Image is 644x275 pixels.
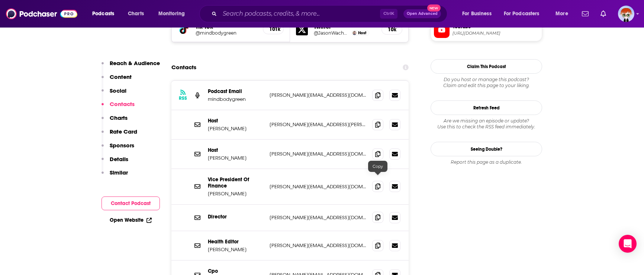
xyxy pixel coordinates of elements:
[431,118,542,130] div: Are we missing an episode or update? Use this to check the RSS feed immediately.
[579,7,592,20] a: Show notifications dropdown
[368,161,387,172] div: Copy
[556,9,568,19] span: More
[270,121,366,128] p: [PERSON_NAME][EMAIL_ADDRESS][PERSON_NAME][DOMAIN_NAME]
[618,6,634,22] img: User Profile
[208,268,264,274] p: Cpo
[598,7,609,20] a: Show notifications dropdown
[208,147,264,153] p: Host
[269,26,277,32] h5: 101k
[208,246,264,253] p: [PERSON_NAME]
[618,6,634,22] span: Logged in as diana.griffin
[208,96,264,102] p: mindbodygreen
[431,77,542,89] div: Claim and edit this page to your liking.
[407,12,438,16] span: Open Advanced
[102,60,160,73] button: Reach & Audience
[499,8,550,20] button: open menu
[208,239,264,245] p: Health Editor
[153,8,194,20] button: open menu
[87,8,124,20] button: open menu
[110,114,128,121] p: Charts
[431,159,542,165] div: Report this page as a duplicate.
[220,8,380,20] input: Search podcasts, credits, & more...
[110,73,132,80] p: Content
[110,60,160,67] p: Reach & Audience
[388,26,396,33] h5: 10k
[453,31,539,36] span: https://www.youtube.com/@mindbodygreen
[128,9,144,19] span: Charts
[208,214,264,220] p: Director
[102,169,128,183] button: Similar
[102,142,134,156] button: Sponsors
[110,217,152,223] a: Open Website
[380,9,397,19] span: Ctrl K
[431,59,542,74] button: Claim This Podcast
[110,142,134,149] p: Sponsors
[123,8,148,20] a: Charts
[158,9,185,19] span: Monitoring
[110,87,126,94] p: Social
[102,87,126,101] button: Social
[102,114,128,128] button: Charts
[102,156,128,169] button: Details
[196,30,257,36] a: @mindbodygreen
[110,169,128,176] p: Similar
[102,100,135,114] button: Contacts
[352,31,357,35] img: Jason Wachob
[403,9,441,18] button: Open AdvancedNew
[431,100,542,115] button: Refresh Feed
[208,176,264,189] p: Vice President Of Finance
[110,128,137,135] p: Rate Card
[102,73,132,87] button: Content
[110,156,128,163] p: Details
[427,4,441,12] span: New
[462,9,492,19] span: For Business
[206,5,454,22] div: Search podcasts, credits, & more...
[208,88,264,95] p: Podcast Email
[270,214,366,221] p: [PERSON_NAME][EMAIL_ADDRESS][DOMAIN_NAME]
[270,183,366,190] p: [PERSON_NAME][EMAIL_ADDRESS][DOMAIN_NAME]
[208,191,264,197] p: [PERSON_NAME]
[171,60,196,74] h2: Contacts
[208,118,264,124] p: Host
[270,242,366,249] p: [PERSON_NAME][EMAIL_ADDRESS][DOMAIN_NAME]
[431,77,542,83] span: Do you host or manage this podcast?
[434,22,539,38] a: YouTube[URL][DOMAIN_NAME]
[504,9,540,19] span: For Podcasters
[457,8,501,20] button: open menu
[431,142,542,156] a: Seeing Double?
[208,155,264,161] p: [PERSON_NAME]
[102,196,160,210] button: Contact Podcast
[179,95,187,101] h3: RSS
[550,8,577,20] button: open menu
[6,7,77,21] img: Podchaser - Follow, Share and Rate Podcasts
[618,6,634,22] button: Show profile menu
[314,30,350,36] a: @JasonWachob
[270,151,366,157] p: [PERSON_NAME][EMAIL_ADDRESS][DOMAIN_NAME]
[92,9,114,19] span: Podcasts
[208,125,264,132] p: [PERSON_NAME]
[110,100,135,108] p: Contacts
[619,235,637,253] div: Open Intercom Messenger
[102,128,137,142] button: Rate Card
[270,92,366,98] p: [PERSON_NAME][EMAIL_ADDRESS][DOMAIN_NAME]
[358,31,366,35] span: Host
